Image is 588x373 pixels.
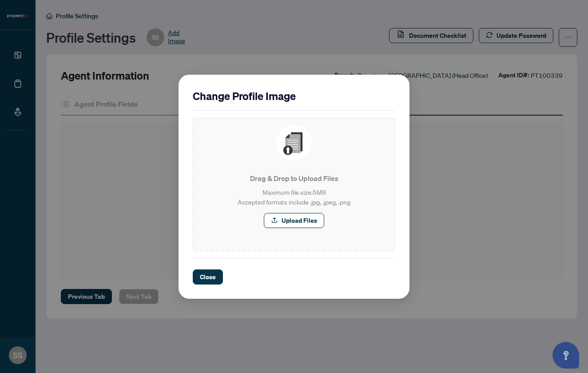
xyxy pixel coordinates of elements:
[200,187,388,207] p: Maximum file size: 5 MB Accepted formats include .jpg, .jpeg, .png
[264,213,324,228] button: Upload Files
[552,342,579,369] button: Open asap
[200,173,388,184] p: Drag & Drop to Upload Files
[276,125,312,160] img: File Upload
[282,213,317,228] span: Upload Files
[193,269,223,285] button: Close
[193,89,395,103] h2: Change Profile Image
[200,270,216,284] span: Close
[193,118,395,235] span: File UploadDrag & Drop to Upload FilesMaximum file size:5MBAccepted formats include .jpg, .jpeg, ...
